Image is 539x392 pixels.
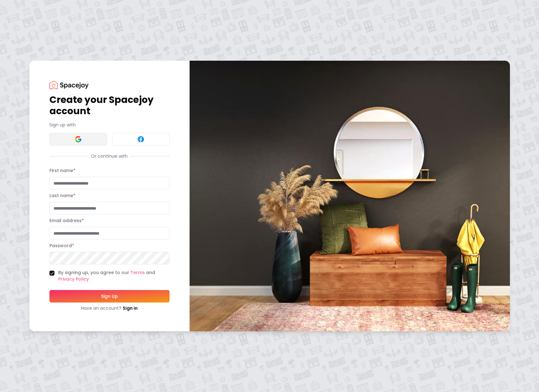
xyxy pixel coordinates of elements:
[74,135,82,143] img: Google signin
[137,135,145,143] img: Facebook signin
[49,242,74,249] label: Password
[49,167,75,174] label: First name
[190,61,510,331] img: banner
[49,94,170,117] h1: Create your Spacejoy account
[89,153,130,159] span: Or continue with
[49,290,170,303] button: Sign Up
[49,192,75,199] label: Last name
[49,305,170,311] div: Have an account?
[49,217,84,224] label: Email address
[49,122,170,128] p: Sign up with
[130,269,145,276] a: Terms
[58,276,89,282] a: Privacy Policy
[49,81,89,89] img: Spacejoy Logo
[58,269,170,283] label: By signing up, you agree to our and
[123,305,138,311] a: Sign in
